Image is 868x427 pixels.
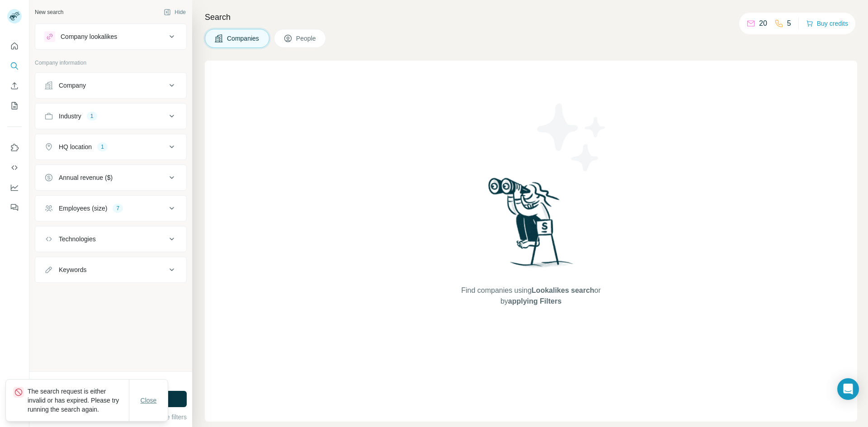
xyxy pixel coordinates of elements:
span: Find companies using or by [458,285,603,307]
div: Open Intercom Messenger [837,378,859,400]
span: Companies [227,34,260,43]
span: Close [141,396,157,405]
button: Hide [157,5,192,19]
h4: Search [205,11,857,23]
div: Employees (size) [59,204,107,213]
button: Technologies [35,228,186,250]
button: Close [134,392,163,408]
div: Annual revenue ($) [59,173,113,182]
button: Industry1 [35,105,186,127]
button: Dashboard [7,179,22,196]
div: HQ location [59,142,92,151]
span: Lookalikes search [532,286,594,294]
p: Company information [35,59,187,67]
p: 5 [787,18,791,29]
button: My lists [7,98,22,114]
button: Keywords [35,259,186,281]
img: Surfe Illustration - Woman searching with binoculars [484,175,578,276]
div: Technologies [59,235,96,244]
button: Buy credits [806,17,848,30]
p: 20 [759,18,767,29]
img: Surfe Illustration - Stars [531,97,613,178]
button: Company [35,75,186,96]
button: Enrich CSV [7,78,22,94]
button: Use Surfe API [7,160,22,176]
div: 1820 search results remaining [75,377,147,385]
div: New search [35,8,63,16]
div: Company [59,81,86,90]
button: Company lookalikes [35,26,186,47]
div: 7 [113,204,123,212]
div: 1 [97,143,108,151]
div: 1 [87,112,97,120]
span: People [296,34,317,43]
button: Annual revenue ($) [35,167,186,188]
div: Industry [59,112,81,121]
button: Quick start [7,38,22,54]
div: Keywords [59,265,86,274]
button: HQ location1 [35,136,186,158]
p: The search request is either invalid or has expired. Please try running the search again. [28,387,129,414]
button: Search [7,58,22,74]
button: Feedback [7,199,22,216]
button: Use Surfe on LinkedIn [7,140,22,156]
button: Employees (size)7 [35,197,186,219]
span: applying Filters [508,297,561,305]
div: Company lookalikes [61,32,117,41]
